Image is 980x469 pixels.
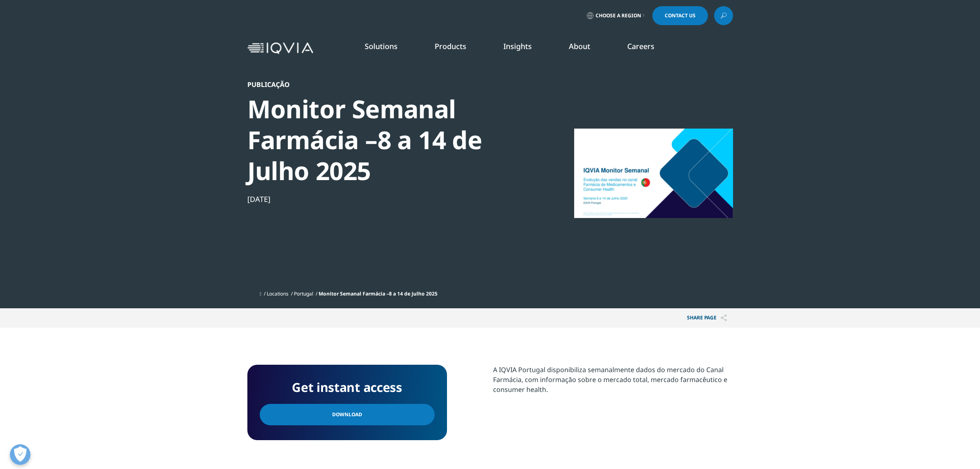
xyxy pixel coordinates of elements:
[365,41,398,51] a: Solutions
[260,377,435,398] h4: Get instant access
[569,41,590,51] a: About
[721,314,727,321] img: Share PAGE
[493,365,733,401] p: A IQVIA Portugal disponibiliza semanalmente dados do mercado do Canal Farmácia, com informação so...
[681,308,733,328] p: Share PAGE
[247,94,530,186] div: Monitor Semanal Farmácia –8 a 14 de Julho 2025
[652,6,708,25] a: Contact Us
[435,41,466,51] a: Products
[503,41,532,51] a: Insights
[319,290,438,297] span: Monitor Semanal Farmácia –8 a 14 de Julho 2025
[681,308,733,328] button: Share PAGEShare PAGE
[665,13,696,18] span: Contact Us
[627,41,654,51] a: Careers
[247,80,530,89] div: Publicação
[294,290,313,297] a: Portugal
[260,404,435,425] a: Download
[332,410,362,419] span: Download
[317,29,733,68] nav: Primary
[247,194,530,204] div: [DATE]
[267,290,289,297] a: Locations
[10,444,30,465] button: Abrir preferências
[596,12,641,19] span: Choose a Region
